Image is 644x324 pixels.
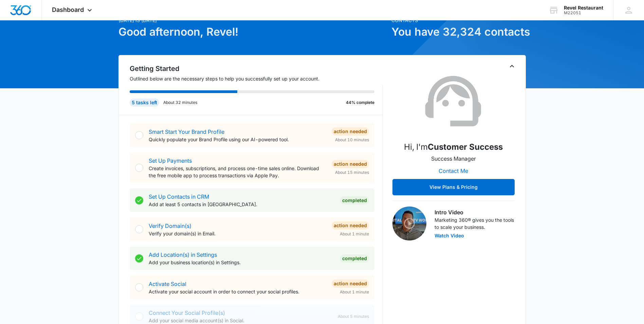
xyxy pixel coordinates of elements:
h1: Good afternoon, Revel! [118,24,387,40]
button: View Plans & Pricing [392,179,515,195]
p: Add at least 5 contacts in [GEOGRAPHIC_DATA]. [149,201,335,208]
p: Outlined below are the necessary steps to help you successfully set up your account. [130,75,383,82]
div: 5 tasks left [130,98,159,107]
img: Intro Video [392,206,426,240]
div: Completed [340,196,369,204]
button: Contact Me [432,163,475,179]
p: Add your social media account(s) in Social. [149,317,332,324]
span: About 5 minutes [338,313,369,320]
p: Create invoices, subscriptions, and process one-time sales online. Download the free mobile app t... [149,165,326,179]
a: Activate Social [149,281,186,287]
p: About 32 minutes [163,100,197,106]
h3: Intro Video [435,208,515,216]
div: Action Needed [332,221,369,230]
div: account name [564,5,603,11]
p: Add your business location(s) in Settings. [149,259,335,266]
div: account id [564,11,603,15]
div: Action Needed [332,127,369,136]
p: Activate your social account in order to connect your social profiles. [149,288,326,295]
img: Customer Success [420,68,487,136]
div: Action Needed [332,280,369,288]
p: Verify your domain(s) in Email. [149,230,326,237]
div: Action Needed [332,160,369,168]
p: 44% complete [346,100,374,106]
p: Quickly populate your Brand Profile using our AI-powered tool. [149,136,326,143]
button: Toggle Collapse [508,62,516,70]
span: About 1 minute [340,289,369,295]
strong: Customer Success [428,142,503,152]
h1: You have 32,324 contacts [391,24,526,40]
a: Verify Domain(s) [149,222,191,229]
span: About 15 minutes [335,169,369,176]
p: Marketing 360® gives you the tools to scale your business. [435,216,515,231]
p: Success Manager [431,155,476,163]
a: Set Up Contacts in CRM [149,193,209,200]
span: Dashboard [52,6,84,13]
a: Set Up Payments [149,157,192,164]
div: Completed [340,254,369,263]
a: Smart Start Your Brand Profile [149,128,224,135]
a: Add Location(s) in Settings [149,251,217,258]
button: Watch Video [435,233,464,238]
span: About 10 minutes [335,137,369,143]
h2: Getting Started [130,64,383,74]
span: About 1 minute [340,231,369,237]
p: Hi, I'm [404,141,503,153]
